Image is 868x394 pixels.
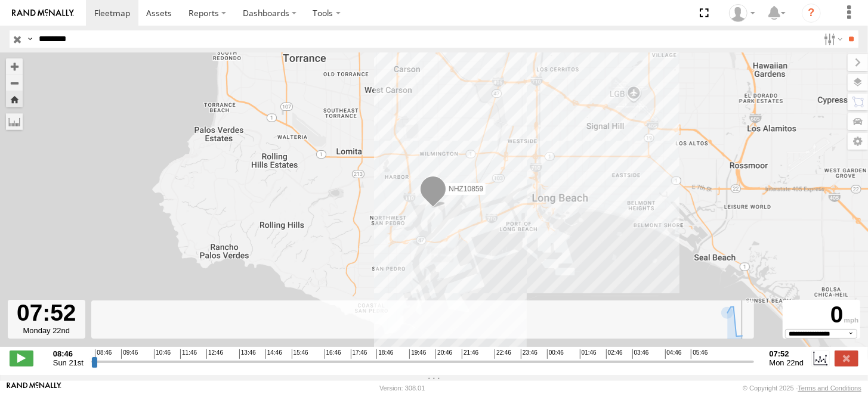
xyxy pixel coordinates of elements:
img: rand-logo.svg [12,9,74,17]
span: 19:46 [409,349,426,359]
span: 23:46 [521,349,538,359]
span: 15:46 [292,349,308,359]
span: 08:46 [95,349,112,359]
label: Play/Stop [10,350,33,366]
label: Map Settings [848,133,868,150]
span: 03:46 [632,349,649,359]
div: Zulema McIntosch [725,4,759,22]
button: Zoom out [6,75,23,91]
button: Zoom Home [6,91,23,107]
label: Search Filter Options [819,30,845,48]
span: NHZ10859 [449,185,483,193]
span: 14:46 [265,349,282,359]
span: 00:46 [547,349,564,359]
button: Zoom in [6,58,23,75]
span: 10:46 [154,349,171,359]
span: 20:46 [435,349,452,359]
div: 0 [784,302,858,328]
span: 13:46 [239,349,256,359]
span: 16:46 [325,349,341,359]
span: 17:46 [351,349,367,359]
div: Version: 308.01 [379,384,425,392]
span: 04:46 [665,349,682,359]
a: Visit our Website [7,382,61,394]
a: Terms and Conditions [798,384,861,392]
span: 22:46 [495,349,511,359]
span: 11:46 [180,349,197,359]
label: Measure [6,113,23,130]
span: 21:46 [462,349,478,359]
span: 09:46 [121,349,138,359]
span: Mon 22nd Sep 2025 [770,358,804,367]
label: Close [835,350,858,366]
i: ? [802,4,821,23]
label: Search Query [25,30,35,48]
strong: 07:52 [770,349,804,358]
strong: 08:46 [53,349,84,358]
span: 01:46 [580,349,597,359]
span: 02:46 [606,349,623,359]
div: © Copyright 2025 - [743,384,861,392]
span: Sun 21st Sep 2025 [53,358,84,367]
span: 05:46 [691,349,708,359]
span: 18:46 [376,349,393,359]
span: 12:46 [206,349,223,359]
